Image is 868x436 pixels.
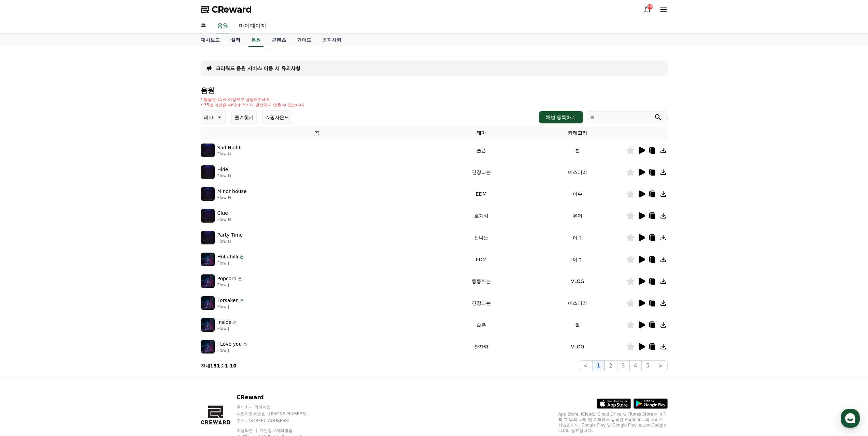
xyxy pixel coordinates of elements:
[529,161,626,183] td: 미스터리
[217,319,232,326] p: Inside
[204,112,213,122] p: 테마
[231,110,257,124] button: 즐겨찾기
[629,360,642,371] button: 4
[260,428,293,433] a: 개인정보처리방침
[201,144,215,157] img: music
[217,173,231,179] p: Flow H
[237,393,320,402] p: CReward
[217,326,238,331] p: Flow J
[216,19,229,33] a: 음원
[217,166,228,173] p: Hide
[529,227,626,249] td: 이슈
[233,19,272,33] a: 마이페이지
[248,34,264,47] a: 음원
[201,87,668,94] h4: 음원
[217,188,247,195] p: Minor house
[529,127,626,139] th: 카테고리
[217,260,244,266] p: Flow J
[433,205,529,227] td: 호기심
[201,165,215,179] img: music
[201,362,237,369] p: 전체 중 -
[433,292,529,314] td: 긴장되는
[217,282,243,288] p: Flow J
[654,360,667,371] button: >
[210,363,220,369] strong: 131
[433,336,529,358] td: 잔잔한
[201,187,215,201] img: music
[217,348,248,353] p: Flow J
[604,360,617,371] button: 2
[642,360,654,371] button: 5
[201,97,306,102] p: * 볼륨은 15% 이상으로 설정해주세요.
[105,226,114,232] span: 설정
[317,34,347,47] a: 공지사항
[217,195,247,200] p: Flow H
[217,151,241,157] p: Flow H
[201,4,252,15] a: CReward
[230,363,237,369] strong: 10
[647,4,653,10] div: 85
[201,127,433,139] th: 곡
[201,274,215,288] img: music
[217,210,228,217] p: Clue
[217,275,237,282] p: Popcorn
[433,314,529,336] td: 슬픈
[2,216,45,233] a: 홈
[217,144,241,151] p: Sad Night
[201,340,215,354] img: music
[201,209,215,223] img: music
[558,411,668,433] p: App Store, iCloud, iCloud Drive 및 iTunes Store는 미국과 그 밖의 나라 및 지역에서 등록된 Apple Inc.의 서비스 상표입니다. Goo...
[433,249,529,270] td: EDM
[529,139,626,161] td: 썰
[433,270,529,292] td: 통통튀는
[201,253,215,266] img: music
[201,296,215,310] img: music
[45,216,88,233] a: 대화
[617,360,629,371] button: 3
[217,304,245,310] p: Flow J
[529,314,626,336] td: 썰
[22,226,26,232] span: 홈
[225,34,246,47] a: 실적
[237,411,320,417] p: 사업자등록번호 : [PHONE_NUMBER]
[201,318,215,332] img: music
[529,270,626,292] td: VLOG
[201,102,306,108] p: * 35초 미만은 수익이 적거나 발생하지 않을 수 있습니다.
[88,216,131,233] a: 설정
[433,139,529,161] td: 슬픈
[201,231,215,244] img: music
[237,428,258,433] a: 이용약관
[212,4,252,15] span: CReward
[266,34,291,47] a: 콘텐츠
[217,231,243,239] p: Party Time
[217,217,231,222] p: Flow H
[529,183,626,205] td: 이슈
[237,418,320,423] p: 주소 : [STREET_ADDRESS]
[291,34,317,47] a: 가이드
[592,360,604,371] button: 1
[195,19,212,33] a: 홈
[433,127,529,139] th: 테마
[225,363,228,369] strong: 1
[433,183,529,205] td: EDM
[433,161,529,183] td: 긴장되는
[529,292,626,314] td: 미스터리
[579,360,592,371] button: <
[201,110,226,124] button: 테마
[237,404,320,410] p: 주식회사 와이피랩
[539,111,583,123] button: 채널 등록하기
[217,239,243,244] p: Flow H
[262,110,292,124] button: 쇼핑사운드
[217,341,242,348] p: I Love you
[643,5,651,14] a: 85
[529,205,626,227] td: 유머
[62,227,71,232] span: 대화
[216,65,300,72] a: 크리워드 음원 서비스 이용 시 유의사항
[217,297,239,304] p: Forsaken
[217,253,238,260] p: Hot chilli
[433,227,529,249] td: 신나는
[195,34,225,47] a: 대시보드
[529,249,626,270] td: 이슈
